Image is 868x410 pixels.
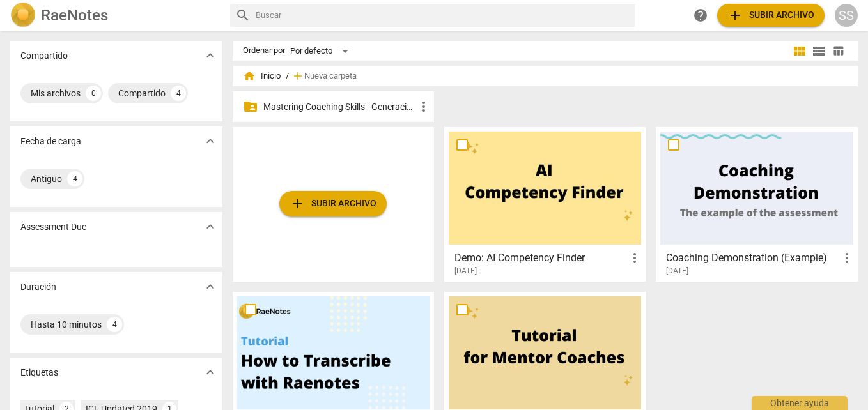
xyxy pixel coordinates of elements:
[304,72,357,81] span: Nueva carpeta
[118,87,166,100] div: Compartido
[693,8,708,23] span: help
[279,191,387,216] button: Subir
[243,46,285,56] div: Ordenar por
[243,70,281,82] span: Inicio
[290,196,305,211] span: add
[86,86,101,101] div: 0
[727,8,743,23] span: add
[243,99,258,114] span: folder_shared
[666,250,839,266] h3: Coaching Demonstration (Example)
[201,363,220,382] button: Mostrar más
[171,86,186,101] div: 4
[835,4,858,27] button: SS
[203,219,218,234] span: expand_more
[41,6,108,24] h2: RaeNotes
[243,70,256,82] span: home
[627,250,642,266] span: more_vert
[660,132,853,276] a: Coaching Demonstration (Example)[DATE]
[454,266,477,277] span: [DATE]
[203,133,218,149] span: expand_more
[10,3,36,28] img: Logo
[263,100,416,114] p: Mastering Coaching Skills - Generación 32
[839,250,855,266] span: more_vert
[10,3,220,28] a: LogoRaeNotes
[454,250,627,266] h3: Demo: AI Competency Finder
[689,4,712,27] a: Obtener ayuda
[31,318,102,331] div: Hasta 10 minutos
[256,5,631,26] input: Buscar
[201,132,220,151] button: Mostrar más
[790,42,809,61] button: Cuadrícula
[203,365,218,380] span: expand_more
[449,132,641,276] a: Demo: AI Competency Finder[DATE]
[20,49,68,63] p: Compartido
[67,171,82,186] div: 4
[20,220,86,234] p: Assessment Due
[792,43,807,59] span: view_module
[290,196,376,211] span: Subir archivo
[291,70,304,82] span: add
[31,87,81,100] div: Mis archivos
[20,280,56,294] p: Duración
[416,99,431,114] span: more_vert
[752,396,848,410] div: Obtener ayuda
[666,266,688,277] span: [DATE]
[290,41,353,61] div: Por defecto
[809,42,828,61] button: Lista
[828,42,848,61] button: Tabla
[20,366,58,379] p: Etiquetas
[201,277,220,296] button: Mostrar más
[811,43,826,59] span: view_list
[201,217,220,236] button: Mostrar más
[727,8,814,23] span: Subir archivo
[286,72,289,81] span: /
[203,48,218,63] span: expand_more
[31,172,62,185] div: Antiguo
[235,8,251,23] span: search
[201,46,220,65] button: Mostrar más
[717,4,825,27] button: Subir
[203,279,218,294] span: expand_more
[20,135,81,148] p: Fecha de carga
[832,45,844,57] span: table_chart
[107,317,122,332] div: 4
